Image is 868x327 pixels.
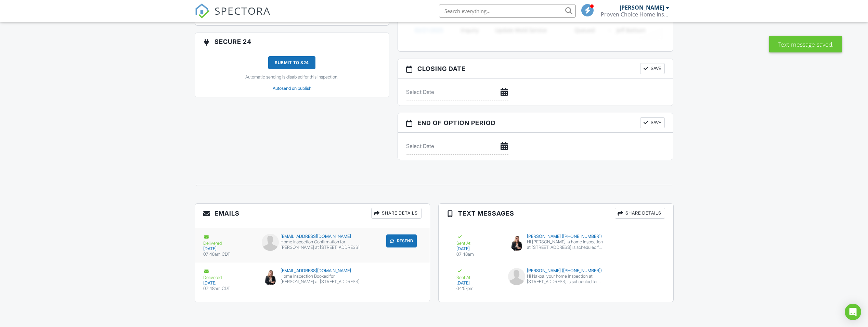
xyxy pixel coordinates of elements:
[527,274,604,284] div: Hi Nakoa, your home inspection at [STREET_ADDRESS] is scheduled for [DATE] 2:00 pm. I look forwar...
[456,252,500,257] div: 07:48am
[447,228,665,263] a: Sent At [DATE] 07:48am [PERSON_NAME] ([PHONE_NUMBER]) Hi [PERSON_NAME], a home inspection at [STR...
[406,138,509,155] input: Select Date
[195,204,430,223] h3: Emails
[203,246,254,252] div: [DATE]
[195,9,271,24] a: SPECTORA
[195,228,430,263] a: Delivered [DATE] 07:48am CDT [EMAIL_ADDRESS][DOMAIN_NAME] Home Inspection Confirmation for [PERSO...
[215,3,271,18] span: SPECTORA
[508,234,604,239] div: [PERSON_NAME] ([PHONE_NUMBER])
[456,286,500,291] div: 04:57pm
[769,36,842,52] div: Text message saved.
[262,234,279,251] img: default-user-f0147aede5fd5fa78ca7ade42f37bd4542148d508eef1c3d3ea960f66861d68b.jpg
[195,263,430,297] a: Delivered [DATE] 07:48am CDT [EMAIL_ADDRESS][DOMAIN_NAME] Home Inspection Booked for [PERSON_NAME...
[262,268,279,285] img: data
[439,4,576,18] input: Search everything...
[371,208,422,219] div: Share Details
[262,268,363,274] div: [EMAIL_ADDRESS][DOMAIN_NAME]
[262,239,363,250] div: Home Inspection Confirmation for [PERSON_NAME] at [STREET_ADDRESS]
[406,84,509,100] input: Select Date
[417,118,496,128] span: End of Option Period
[262,234,363,239] div: [EMAIL_ADDRESS][DOMAIN_NAME]
[195,3,210,19] img: The Best Home Inspection Software - Spectora
[508,234,525,251] img: data
[508,268,604,274] div: [PERSON_NAME] ([PHONE_NUMBER])
[508,268,525,285] img: default-user-f0147aede5fd5fa78ca7ade42f37bd4542148d508eef1c3d3ea960f66861d68b.jpg
[456,268,500,280] div: Sent At
[447,263,665,297] a: Sent At [DATE] 04:57pm [PERSON_NAME] ([PHONE_NUMBER]) Hi Nakoa, your home inspection at [STREET_A...
[640,117,665,128] button: Save
[386,234,417,247] button: Resend
[845,304,861,320] div: Open Intercom Messenger
[195,33,389,51] h3: Secure 24
[203,280,254,286] div: [DATE]
[245,74,338,80] a: Automatic sending is disabled for this inspection.
[615,208,665,219] div: Share Details
[527,239,604,250] div: Hi [PERSON_NAME], a home inspection at [STREET_ADDRESS] is scheduled for your client [PERSON_NAME...
[456,234,500,246] div: Sent At
[268,56,315,69] div: Submit to S24
[203,252,254,257] div: 07:48am CDT
[439,204,673,223] h3: Text Messages
[273,86,311,91] a: Autosend on publish
[456,280,500,286] div: [DATE]
[203,234,254,246] div: Delivered
[456,246,500,252] div: [DATE]
[268,56,315,74] a: Submit to S24
[203,286,254,291] div: 07:48am CDT
[203,268,254,280] div: Delivered
[417,64,466,73] span: Closing date
[620,4,664,11] div: [PERSON_NAME]
[601,11,669,18] div: Proven Choice Home Inspection
[262,274,363,284] div: Home Inspection Booked for [PERSON_NAME] at [STREET_ADDRESS]
[640,63,665,74] button: Save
